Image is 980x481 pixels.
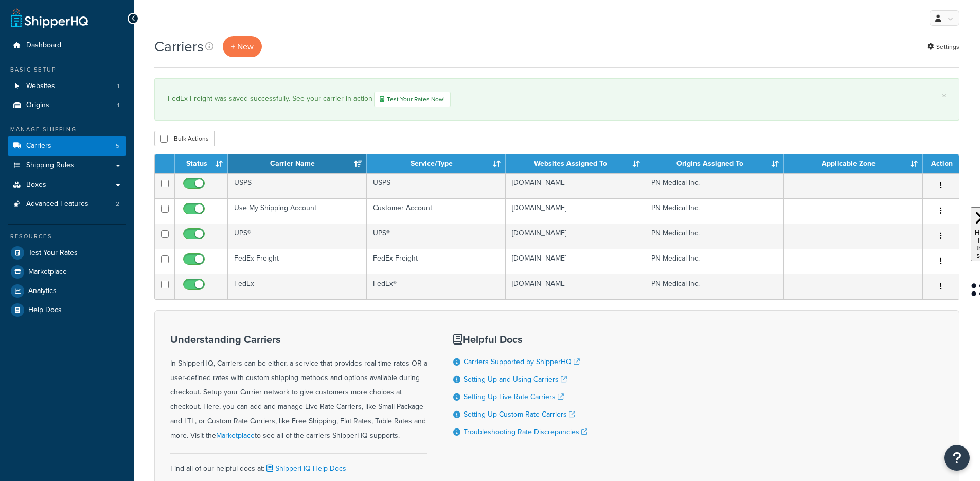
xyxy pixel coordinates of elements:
[8,125,126,134] div: Manage Shipping
[927,40,959,54] a: Settings
[11,8,88,28] a: ShipperHQ Home
[264,463,346,474] a: ShipperHQ Help Docs
[216,430,255,441] a: Marketplace
[464,374,567,385] a: Setting Up and Using Carriers
[26,101,49,110] span: Origins
[367,249,506,274] td: FedEx Freight
[26,200,88,209] span: Advanced Features
[228,224,367,249] td: UPS®
[8,77,126,96] li: Websites
[170,334,427,345] h3: Understanding Carriers
[170,334,427,443] div: In ShipperHQ, Carriers can be either, a service that provides real-time rates OR a user-defined r...
[8,136,126,156] a: Carriers 5
[8,136,126,156] li: Carriers
[28,249,78,257] span: Test Your Rates
[117,101,119,110] span: 1
[8,36,126,55] a: Dashboard
[8,282,126,300] a: Analytics
[506,249,645,274] td: [DOMAIN_NAME]
[453,334,587,345] h3: Helpful Docs
[645,198,784,224] td: PN Medical Inc.
[26,181,46,190] span: Boxes
[8,244,126,262] a: Test Your Rates
[154,131,215,146] button: Bulk Actions
[645,154,784,173] th: Origins Assigned To: activate to sort column ascending
[223,36,262,57] button: + New
[944,445,970,471] button: Open Resource Center
[28,287,57,296] span: Analytics
[228,154,367,173] th: Carrier Name: activate to sort column ascending
[170,453,427,476] div: Find all of our helpful docs at:
[8,156,126,175] a: Shipping Rules
[116,142,119,150] span: 5
[367,274,506,299] td: FedEx®
[117,82,119,91] span: 1
[26,82,55,91] span: Websites
[506,173,645,198] td: [DOMAIN_NAME]
[645,274,784,299] td: PN Medical Inc.
[228,198,367,224] td: Use My Shipping Account
[8,77,126,96] a: Websites 1
[367,224,506,249] td: UPS®
[506,224,645,249] td: [DOMAIN_NAME]
[506,198,645,224] td: [DOMAIN_NAME]
[464,391,564,402] a: Setting Up Live Rate Carriers
[28,306,62,315] span: Help Docs
[367,198,506,224] td: Customer Account
[228,249,367,274] td: FedEx Freight
[645,173,784,198] td: PN Medical Inc.
[26,161,74,170] span: Shipping Rules
[8,96,126,115] li: Origins
[228,173,367,198] td: USPS
[464,426,587,437] a: Troubleshooting Rate Discrepancies
[28,268,67,277] span: Marketplace
[645,224,784,249] td: PN Medical Inc.
[367,154,506,173] th: Service/Type: activate to sort column ascending
[154,37,204,57] h1: Carriers
[645,249,784,274] td: PN Medical Inc.
[464,356,580,367] a: Carriers Supported by ShipperHQ
[175,154,228,173] th: Status: activate to sort column ascending
[228,274,367,299] td: FedEx
[942,92,946,100] a: ×
[367,173,506,198] td: USPS
[8,65,126,74] div: Basic Setup
[168,92,946,107] div: FedEx Freight was saved successfully. See your carrier in action
[116,200,119,209] span: 2
[784,154,923,173] th: Applicable Zone: activate to sort column ascending
[8,232,126,241] div: Resources
[923,154,959,173] th: Action
[506,274,645,299] td: [DOMAIN_NAME]
[8,263,126,281] a: Marketplace
[374,92,451,107] a: Test Your Rates Now!
[8,176,126,195] a: Boxes
[26,41,61,50] span: Dashboard
[8,195,126,214] a: Advanced Features 2
[26,142,51,150] span: Carriers
[8,195,126,214] li: Advanced Features
[8,96,126,115] a: Origins 1
[506,154,645,173] th: Websites Assigned To: activate to sort column ascending
[464,409,575,420] a: Setting Up Custom Rate Carriers
[8,301,126,319] a: Help Docs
